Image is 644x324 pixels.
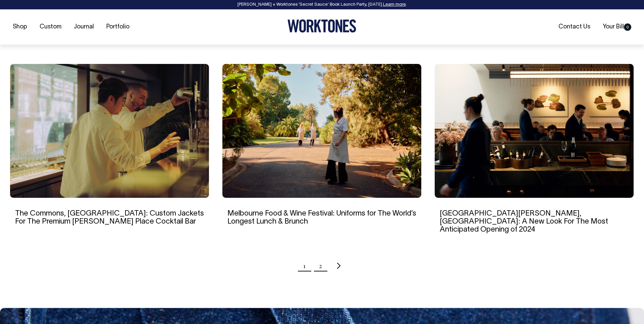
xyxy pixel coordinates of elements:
[624,23,631,31] span: 0
[303,257,306,274] span: Page 1
[10,64,209,198] img: The Commons, Sydney: Custom Jackets For The Premium Martin Place Cocktail Bar
[556,21,593,32] a: Contact Us
[7,2,637,7] div: [PERSON_NAME] × Worktones ‘Secret Sauce’ Book Launch Party, [DATE]. .
[319,257,322,274] a: Page 2
[10,21,30,32] a: Shop
[335,257,341,274] a: Next page
[383,3,406,7] a: Learn more
[37,21,64,32] a: Custom
[435,64,634,198] img: Saint Peter, Sydney: A New Look For The Most Anticipated Opening of 2024
[440,210,608,233] a: [GEOGRAPHIC_DATA][PERSON_NAME], [GEOGRAPHIC_DATA]: A New Look For The Most Anticipated Opening of...
[104,21,132,32] a: Portfolio
[227,210,416,225] a: Melbourne Food & Wine Festival: Uniforms for The World’s Longest Lunch & Brunch
[600,21,634,32] a: Your Bill0
[10,257,634,274] nav: Pagination
[15,210,204,225] a: The Commons, [GEOGRAPHIC_DATA]: Custom Jackets For The Premium [PERSON_NAME] Place Cocktail Bar
[71,21,97,32] a: Journal
[222,64,421,198] img: Melbourne Food & Wine Festival: Uniforms for The World’s Longest Lunch & Brunch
